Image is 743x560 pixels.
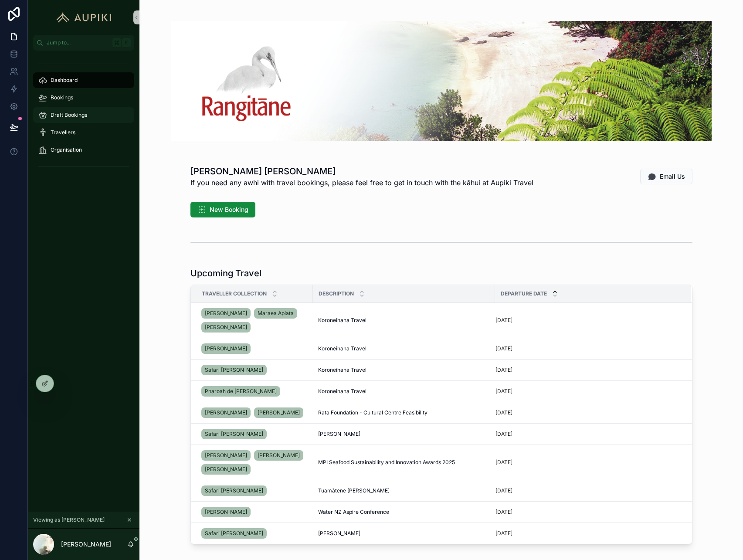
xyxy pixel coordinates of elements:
p: [DATE] [495,409,512,416]
a: Tuamātene [PERSON_NAME] [318,487,490,494]
button: Jump to...K [33,35,134,51]
p: [DATE] [495,431,512,438]
span: Email Us [660,172,685,181]
span: Organisation [51,146,82,153]
span: Koroneihana Travel [318,345,366,352]
p: [DATE] [495,487,512,494]
span: Viewing as [PERSON_NAME] [33,516,105,523]
a: [PERSON_NAME] [201,450,251,461]
button: New Booking [190,202,255,217]
p: [PERSON_NAME] [61,540,111,549]
a: [PERSON_NAME] [201,407,251,418]
span: Departure Date [501,290,547,297]
p: [DATE] [495,367,512,373]
span: Traveller collection [202,290,267,297]
a: [PERSON_NAME] [254,407,303,418]
a: [PERSON_NAME] [318,431,490,438]
span: Rata Foundation - Cultural Centre Feasibility [318,409,427,416]
a: [DATE] [495,459,681,466]
a: Safari [PERSON_NAME] [201,365,267,375]
a: [PERSON_NAME] [201,322,251,333]
span: Bookings [51,94,73,101]
a: Koroneihana Travel [318,317,490,324]
a: Safari [PERSON_NAME] [201,528,267,539]
a: [PERSON_NAME] [201,464,251,475]
a: [PERSON_NAME] [254,450,303,461]
button: Email Us [640,169,692,184]
span: Koroneihana Travel [318,317,366,324]
a: [DATE] [495,409,681,416]
span: Travellers [51,129,75,136]
a: [PERSON_NAME] [201,507,251,517]
span: [PERSON_NAME] [205,466,247,473]
span: Pharoah de [PERSON_NAME] [205,388,277,395]
p: [DATE] [495,459,512,466]
span: [PERSON_NAME] [205,509,247,516]
a: [PERSON_NAME] [201,505,308,519]
a: [DATE] [495,431,681,438]
span: Draft Bookings [51,112,87,119]
a: Travellers [33,125,134,140]
a: Pharoah de [PERSON_NAME] [201,384,308,398]
span: [PERSON_NAME] [258,409,300,416]
p: [DATE] [495,317,512,324]
a: Safari [PERSON_NAME] [201,429,267,439]
img: 5514cf35-8805-4f78-a512-6b7b36fb2c52-Rangitane-Banner.png [171,21,712,141]
a: Dashboard [33,72,134,88]
span: [PERSON_NAME] [258,452,300,459]
a: Maraea Apiata [254,308,297,319]
span: [PERSON_NAME] [205,409,247,416]
img: App logo [52,10,115,24]
a: Safari [PERSON_NAME] [201,485,267,496]
a: [PERSON_NAME][PERSON_NAME] [201,406,308,420]
h1: Upcoming Travel [190,267,261,279]
a: Koroneihana Travel [318,345,490,352]
a: MPI Seafood Sustainability and Innovation Awards 2025 [318,459,490,466]
span: [PERSON_NAME] [205,452,247,459]
p: [DATE] [495,530,512,537]
span: Description [319,290,354,297]
a: Bookings [33,90,134,105]
a: [DATE] [495,487,681,494]
span: Safari [PERSON_NAME] [205,487,263,494]
a: [PERSON_NAME] [318,530,490,537]
a: Safari [PERSON_NAME] [201,427,308,441]
span: Safari [PERSON_NAME] [205,431,263,438]
a: Safari [PERSON_NAME] [201,526,308,540]
span: [PERSON_NAME] [205,324,247,331]
p: [DATE] [495,345,512,352]
span: [PERSON_NAME] [318,530,360,537]
h1: [PERSON_NAME] [PERSON_NAME] [190,165,533,177]
span: Tuamātene [PERSON_NAME] [318,487,390,494]
span: Water NZ Aspire Conference [318,509,389,516]
a: [DATE] [495,345,681,352]
a: Koroneihana Travel [318,388,490,395]
span: Safari [PERSON_NAME] [205,367,263,373]
a: [PERSON_NAME] [201,343,251,354]
span: Safari [PERSON_NAME] [205,530,263,537]
a: Safari [PERSON_NAME] [201,363,308,377]
span: Koroneihana Travel [318,388,366,395]
p: [DATE] [495,388,512,395]
p: [DATE] [495,509,512,516]
span: [PERSON_NAME] [205,310,247,317]
a: [PERSON_NAME] [201,308,251,319]
a: [DATE] [495,388,681,395]
a: [PERSON_NAME] [201,342,308,356]
a: Water NZ Aspire Conference [318,509,490,516]
a: Organisation [33,142,134,158]
a: [PERSON_NAME][PERSON_NAME][PERSON_NAME] [201,448,308,476]
span: Dashboard [51,77,78,84]
span: [PERSON_NAME] [318,431,360,438]
span: Jump to... [47,39,109,46]
a: Safari [PERSON_NAME] [201,484,308,498]
a: Pharoah de [PERSON_NAME] [201,386,280,397]
a: [DATE] [495,367,681,373]
span: Koroneihana Travel [318,367,366,373]
a: [DATE] [495,317,681,324]
a: Rata Foundation - Cultural Centre Feasibility [318,409,490,416]
span: MPI Seafood Sustainability and Innovation Awards 2025 [318,459,455,466]
span: K [123,39,130,46]
a: [PERSON_NAME]Maraea Apiata[PERSON_NAME] [201,306,308,334]
span: If you need any awhi with travel bookings, please feel free to get in touch with the kāhui at Aup... [190,177,533,188]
